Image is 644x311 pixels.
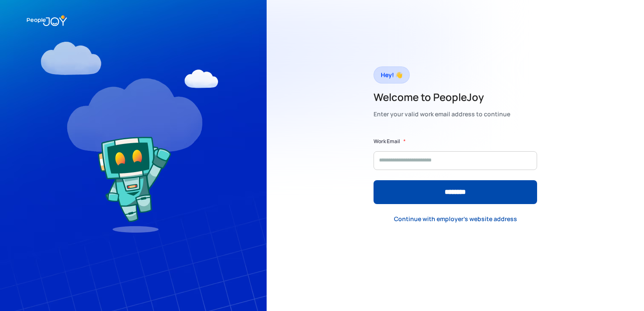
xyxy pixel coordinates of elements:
[374,108,510,120] div: Enter your valid work email address to continue
[394,215,517,223] div: Continue with employer's website address
[374,137,400,146] label: Work Email
[381,69,402,81] div: Hey! 👋
[387,210,524,228] a: Continue with employer's website address
[374,137,537,204] form: Form
[374,90,510,104] h2: Welcome to PeopleJoy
